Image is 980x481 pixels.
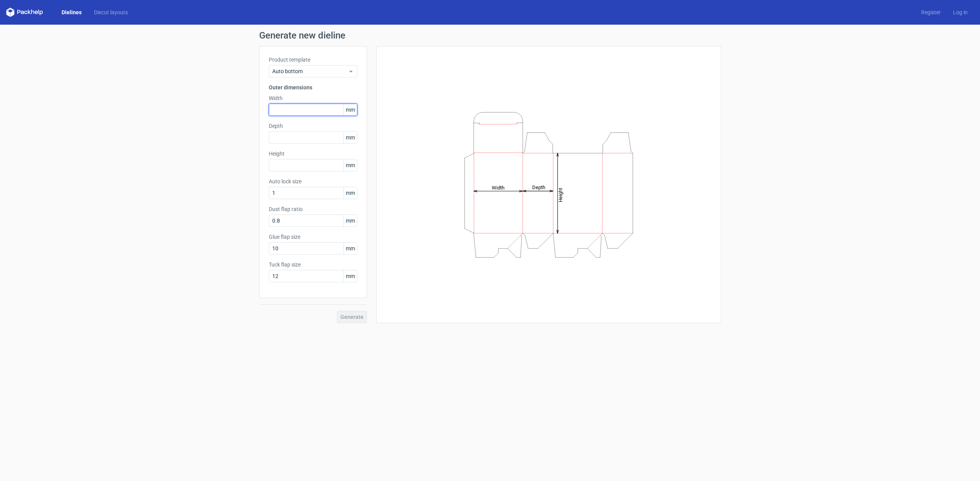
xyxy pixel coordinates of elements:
span: mm [343,270,357,282]
a: Diecut layouts [88,8,134,16]
span: mm [343,215,357,226]
span: mm [343,132,357,143]
label: Height [269,150,357,158]
a: Dielines [55,8,88,16]
label: Width [269,94,357,102]
label: Depth [269,122,357,130]
label: Tuck flap size [269,261,357,268]
span: mm [343,159,357,171]
span: mm [343,104,357,116]
tspan: Height [557,188,563,202]
a: Log in [947,8,974,16]
label: Auto lock size [269,178,357,185]
label: Dust flap ratio [269,205,357,213]
a: Register [915,8,947,16]
h3: Outer dimensions [269,84,357,91]
tspan: Depth [532,184,545,190]
span: mm [343,243,357,254]
label: Glue flap size [269,233,357,241]
span: mm [343,187,357,199]
h1: Generate new dieline [259,31,721,40]
tspan: Width [491,184,504,190]
label: Product template [269,56,357,64]
span: Auto bottom [272,67,348,75]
